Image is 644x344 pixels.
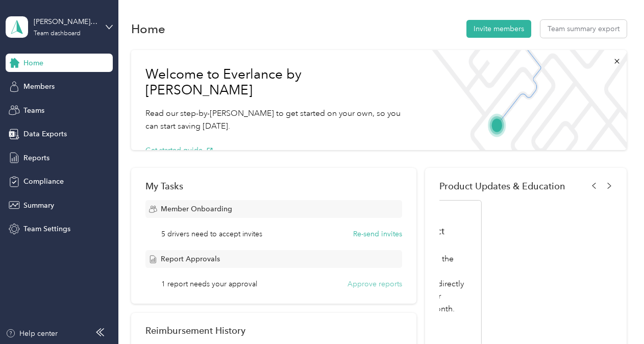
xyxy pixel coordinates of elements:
[161,254,220,264] span: Report Approvals
[23,153,49,163] span: Reports
[6,328,58,339] button: Help center
[161,279,257,289] span: 1 report needs your approval
[145,107,410,132] p: Read our step-by-[PERSON_NAME] to get started on your own, so you can start saving [DATE].
[23,200,54,211] span: Summary
[23,176,64,187] span: Compliance
[145,325,245,336] h2: Reimbursement History
[34,16,97,27] div: [PERSON_NAME][EMAIL_ADDRESS][PERSON_NAME][DOMAIN_NAME]
[23,58,43,68] span: Home
[23,129,67,139] span: Data Exports
[145,181,402,191] div: My Tasks
[34,31,81,37] div: Team dashboard
[23,81,55,92] span: Members
[161,204,232,214] span: Member Onboarding
[23,224,70,234] span: Team Settings
[23,105,44,116] span: Teams
[161,229,262,239] span: 5 drivers need to accept invites
[424,50,627,150] img: Welcome to everlance
[540,20,627,38] button: Team summary export
[145,145,213,156] button: Get started guide
[145,66,410,99] h1: Welcome to Everlance by [PERSON_NAME]
[353,229,402,239] button: Re-send invites
[466,20,531,38] button: Invite members
[587,287,644,344] iframe: Everlance-gr Chat Button Frame
[439,181,565,191] span: Product Updates & Education
[348,279,402,289] button: Approve reports
[131,23,165,34] h1: Home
